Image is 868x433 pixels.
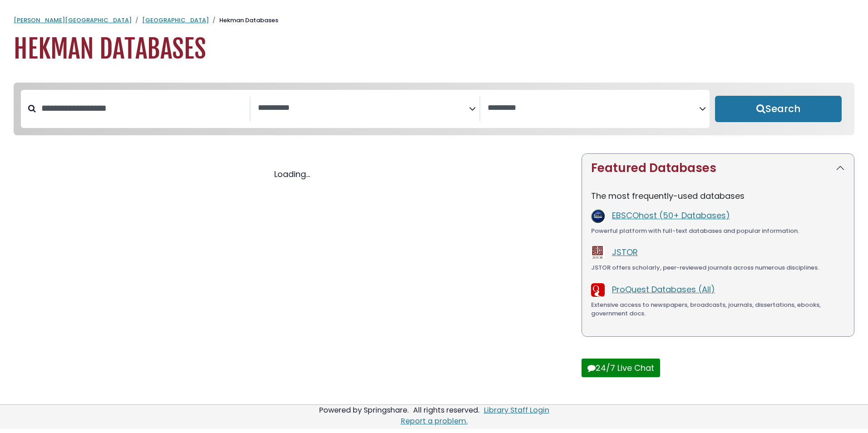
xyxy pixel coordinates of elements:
textarea: Search [258,103,469,113]
div: Loading... [14,168,571,180]
p: The most frequently-used databases [591,190,845,202]
a: EBSCOhost (50+ Databases) [612,210,730,221]
div: Powered by Springshare. [318,405,410,415]
h1: Hekman Databases [14,34,854,64]
a: Library Staff Login [484,405,549,415]
a: [PERSON_NAME][GEOGRAPHIC_DATA] [14,16,132,25]
a: ProQuest Databases (All) [612,284,715,295]
button: Featured Databases [582,154,854,182]
a: Report a problem. [401,416,468,426]
a: [GEOGRAPHIC_DATA] [142,16,209,25]
button: Submit for Search Results [715,96,842,122]
a: JSTOR [612,246,638,258]
div: All rights reserved. [412,405,481,415]
div: JSTOR offers scholarly, peer-reviewed journals across numerous disciplines. [591,263,845,272]
button: 24/7 Live Chat [582,359,660,377]
nav: breadcrumb [14,16,854,25]
div: Powerful platform with full-text databases and popular information. [591,226,845,236]
textarea: Search [488,103,699,113]
div: Extensive access to newspapers, broadcasts, journals, dissertations, ebooks, government docs. [591,300,845,318]
input: Search database by title or keyword [36,101,250,116]
nav: Search filters [14,83,854,135]
li: Hekman Databases [209,16,278,25]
